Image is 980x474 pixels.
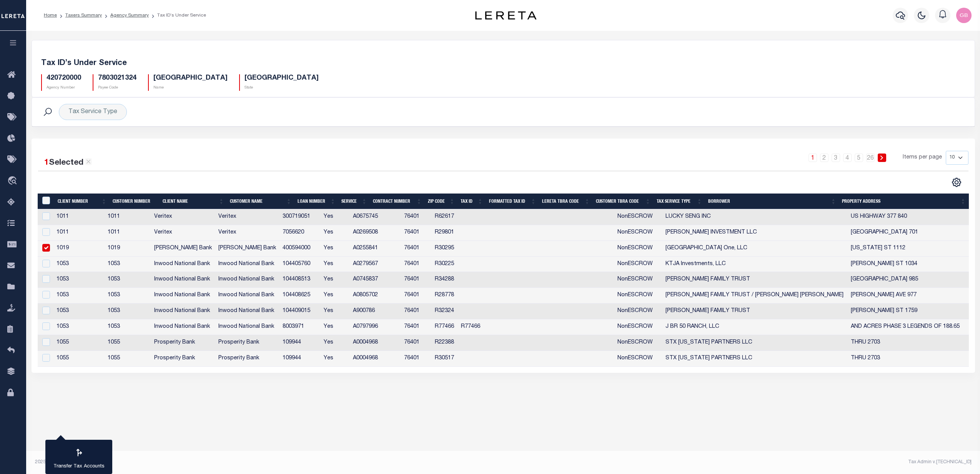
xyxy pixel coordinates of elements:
td: A0004968 [350,351,401,367]
td: Inwood National Bank [151,304,215,319]
div: Tax Service Type [59,104,127,120]
td: 1055 [105,335,151,351]
td: Veritex [151,209,215,225]
td: NonESCROW [614,351,662,367]
img: logo-dark.svg [475,11,537,20]
td: Inwood National Bank [151,272,215,288]
td: R77466 [458,319,507,335]
h5: [GEOGRAPHIC_DATA] [245,74,319,83]
td: 300719051 [280,209,321,225]
th: Tax Service Type: activate to sort column ascending [654,194,705,209]
td: 1055 [105,351,151,367]
td: [PERSON_NAME] ST 1034 [848,257,969,272]
p: Agency Number [47,85,81,91]
td: KTJA Investments, LLC [662,257,847,272]
th: LERETA TBRA Code: activate to sort column ascending [539,194,593,209]
p: Payee Code [98,85,136,91]
td: Inwood National Bank [215,319,280,335]
td: 76401 [401,335,432,351]
td: NonESCROW [614,304,662,319]
td: 1053 [53,288,105,304]
td: Yes [321,225,350,241]
td: NonESCROW [614,257,662,272]
td: 8003971 [280,319,321,335]
td: [PERSON_NAME] FAMILY TRUST [662,304,847,319]
td: Prosperity Bank [151,351,215,367]
td: A0255841 [350,241,401,257]
td: [US_STATE] ST 1112 [848,241,969,257]
td: 76401 [401,209,432,225]
td: [GEOGRAPHIC_DATA] One, LLC [662,241,847,257]
td: 1055 [53,351,105,367]
td: 1053 [105,288,151,304]
td: 76401 [401,304,432,319]
td: A900786 [350,304,401,319]
li: Tax ID’s Under Service [149,12,206,19]
td: [PERSON_NAME] FAMILY TRUST [662,272,847,288]
td: 1053 [105,319,151,335]
td: [PERSON_NAME] Bank [215,241,280,257]
td: R28778 [432,288,458,304]
td: Yes [321,209,350,225]
td: [GEOGRAPHIC_DATA] 985 [848,272,969,288]
th: Customer Name: activate to sort column ascending [227,194,294,209]
td: Veritex [215,225,280,241]
td: A0279567 [350,257,401,272]
td: NonESCROW [614,335,662,351]
td: US HIGHWAY 377 840 [848,209,969,225]
td: R62617 [432,209,458,225]
td: Inwood National Bank [215,272,280,288]
td: THRU 2703 [848,335,969,351]
td: NonESCROW [614,241,662,257]
th: Client Number: activate to sort column ascending [55,194,110,209]
td: [PERSON_NAME] FAMILY TRUST / [PERSON_NAME] [PERSON_NAME] [662,288,847,304]
a: 1 [809,154,817,162]
td: NonESCROW [614,209,662,225]
td: NonESCROW [614,225,662,241]
a: Agency Summary [110,13,149,18]
p: Name [153,85,228,91]
td: Inwood National Bank [151,288,215,304]
td: 1053 [53,319,105,335]
td: 1053 [105,304,151,319]
td: 76401 [401,225,432,241]
td: Inwood National Bank [151,257,215,272]
td: AND ACRES PHASE 3 LEGENDS OF 188.65 [848,319,969,335]
td: STX [US_STATE] PARTNERS LLC [662,351,847,367]
th: Contract Number: activate to sort column ascending [370,194,424,209]
td: Prosperity Bank [151,335,215,351]
td: Inwood National Bank [215,288,280,304]
td: R30225 [432,257,458,272]
td: R34288 [432,272,458,288]
i: travel_explore [7,176,20,186]
a: 2 [820,154,829,162]
td: Yes [321,272,350,288]
th: Customer Number [110,194,160,209]
td: 109944 [280,351,321,367]
td: 109944 [280,335,321,351]
td: R30517 [432,351,458,367]
td: 76401 [401,272,432,288]
a: Home [44,13,57,18]
td: NonESCROW [614,319,662,335]
td: [GEOGRAPHIC_DATA] 701 [848,225,969,241]
td: Yes [321,288,350,304]
td: Veritex [151,225,215,241]
td: 1011 [53,225,105,241]
th: &nbsp; [38,194,55,209]
td: 1053 [105,272,151,288]
td: Yes [321,335,350,351]
td: A0745837 [350,272,401,288]
td: THRU 2703 [848,351,969,367]
th: Zip Code: activate to sort column ascending [425,194,458,209]
th: Customer TBRA Code: activate to sort column ascending [593,194,654,209]
td: A0269508 [350,225,401,241]
td: 1053 [105,257,151,272]
a: Taxers Summary [65,13,102,18]
td: Yes [321,241,350,257]
td: NonESCROW [614,288,662,304]
td: R22388 [432,335,458,351]
td: 1019 [105,241,151,257]
img: svg+xml;base64,PHN2ZyB4bWxucz0iaHR0cDovL3d3dy53My5vcmcvMjAwMC9zdmciIHBvaW50ZXItZXZlbnRzPSJub25lIi... [956,8,972,23]
td: J BR 50 RANCH, LLC [662,319,847,335]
